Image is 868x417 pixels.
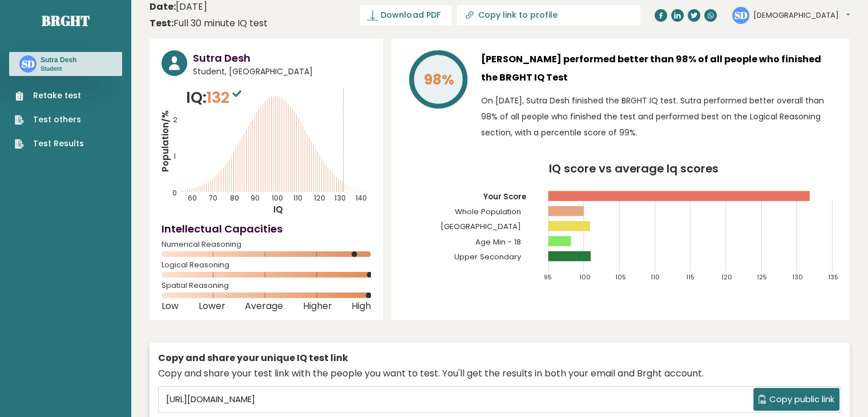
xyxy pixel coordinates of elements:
[828,272,838,282] tspan: 135
[293,193,302,203] tspan: 110
[579,272,591,282] tspan: 100
[483,191,526,202] tspan: Your Score
[230,193,239,203] tspan: 80
[356,193,367,203] tspan: 140
[162,263,371,267] span: Logical Reasoning
[721,272,732,282] tspan: 120
[651,272,660,282] tspan: 110
[42,11,90,30] a: Brght
[454,251,522,262] tspan: Upper Secondary
[245,304,283,308] span: Average
[22,57,35,70] text: SD
[162,242,371,247] span: Numerical Reasoning
[15,114,84,126] a: Test others
[162,283,371,288] span: Spatial Reasoning
[303,304,332,308] span: Higher
[441,221,521,232] tspan: [GEOGRAPHIC_DATA]
[158,367,841,380] div: Copy and share your test link with the people you want to test. You'll get the results in both yo...
[193,50,371,66] h3: Sutra Desh
[150,17,173,30] b: Test:
[352,304,371,308] span: High
[186,86,244,109] p: IQ:
[159,110,171,172] tspan: Population/%
[455,206,521,217] tspan: Whole Population
[173,151,176,161] tspan: 1
[549,161,718,177] tspan: IQ score vs average Iq scores
[209,193,217,203] tspan: 70
[314,193,325,203] tspan: 120
[251,193,260,203] tspan: 90
[15,138,84,150] a: Test Results
[334,193,346,203] tspan: 130
[193,66,371,78] span: Student, [GEOGRAPHIC_DATA]
[360,5,451,25] a: Download PDF
[172,188,177,198] tspan: 0
[15,90,84,102] a: Retake test
[544,272,552,282] tspan: 95
[481,93,838,141] p: On [DATE], Sutra Desh finished the BRGHT IQ test. Sutra performed better overall than 98% of all ...
[173,115,177,125] tspan: 2
[158,351,841,365] div: Copy and share your unique IQ test link
[199,304,225,308] span: Lower
[757,272,767,282] tspan: 125
[162,221,371,236] h4: Intellectual Capacities
[753,388,839,411] button: Copy public link
[272,193,283,203] tspan: 100
[188,193,197,203] tspan: 60
[162,304,179,308] span: Low
[475,236,521,247] tspan: Age Min - 18
[381,9,440,21] span: Download PDF
[769,393,834,406] span: Copy public link
[734,8,748,21] text: SD
[793,272,804,282] tspan: 130
[424,70,454,90] tspan: 98%
[753,10,850,21] button: [DEMOGRAPHIC_DATA]
[686,272,695,282] tspan: 115
[273,203,283,215] tspan: IQ
[41,55,76,65] h3: Sutra Desh
[481,50,838,87] h3: [PERSON_NAME] performed better than 98% of all people who finished the BRGHT IQ Test
[150,17,268,30] div: Full 30 minute IQ test
[41,65,76,73] p: Student
[207,87,244,108] span: 132
[615,272,626,282] tspan: 105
